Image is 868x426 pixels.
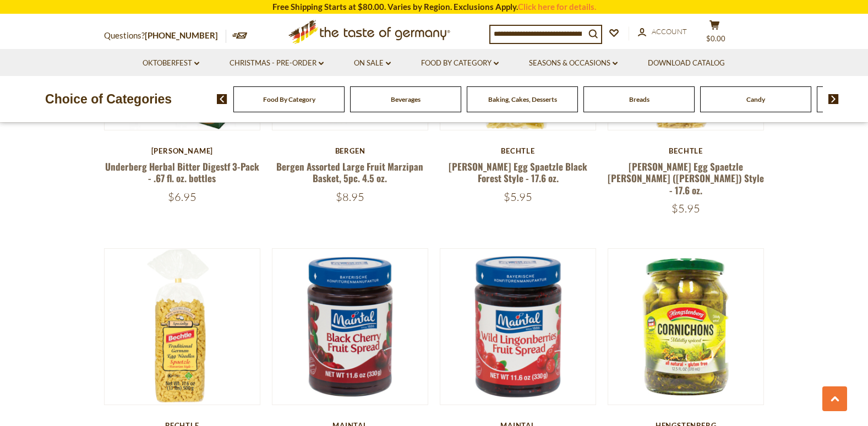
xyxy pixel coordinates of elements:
img: Maintal Bavarian Wild Lingonberry Fruit Spread 11.6 oz [440,249,596,405]
img: Hengstenberg Mildly Spiced Cornichons in Jar - 12.5 oz. [608,249,764,405]
a: Christmas - PRE-ORDER [230,57,324,69]
img: previous arrow [217,94,227,104]
a: Bergen Assorted Large Fruit Marzipan Basket, 5pc. 4.5 oz. [276,160,423,185]
a: Candy [746,95,765,103]
a: Oktoberfest [143,57,199,69]
a: Seasons & Occasions [529,57,618,69]
span: $0.00 [706,34,725,43]
a: Baking, Cakes, Desserts [488,95,557,103]
a: Underberg Herbal Bitter Digestf 3-Pack - .67 fl. oz. bottles [105,160,259,185]
span: $5.95 [504,190,532,204]
a: Account [638,26,687,38]
a: [PERSON_NAME] Egg Spaetzle Black Forest Style - 17.6 oz. [449,160,587,185]
a: [PERSON_NAME] Egg Spaetzle [PERSON_NAME] ([PERSON_NAME]) Style - 17.6 oz. [608,160,764,197]
div: Bergen [272,146,429,155]
span: $8.95 [336,190,364,204]
a: Beverages [391,95,421,103]
span: Account [652,27,687,36]
a: Download Catalog [648,57,725,69]
span: $6.95 [168,190,196,204]
p: Questions? [104,29,226,43]
a: Click here for details. [518,2,596,12]
a: Food By Category [421,57,499,69]
span: $5.95 [672,201,700,215]
div: Bechtle [608,146,765,155]
a: Breads [629,95,649,103]
button: $0.00 [698,20,731,47]
div: [PERSON_NAME] [104,146,261,155]
img: Bechtle Egg Spaetzle Bavarian Style - 17.6 oz. [105,249,260,405]
div: Bechtle [440,146,597,155]
a: On Sale [354,57,391,69]
a: Food By Category [263,95,315,103]
a: [PHONE_NUMBER] [145,30,218,40]
img: next arrow [828,94,839,104]
img: Maintal Bavarian Black Cherry Fruit Spread 12 oz [272,249,428,405]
